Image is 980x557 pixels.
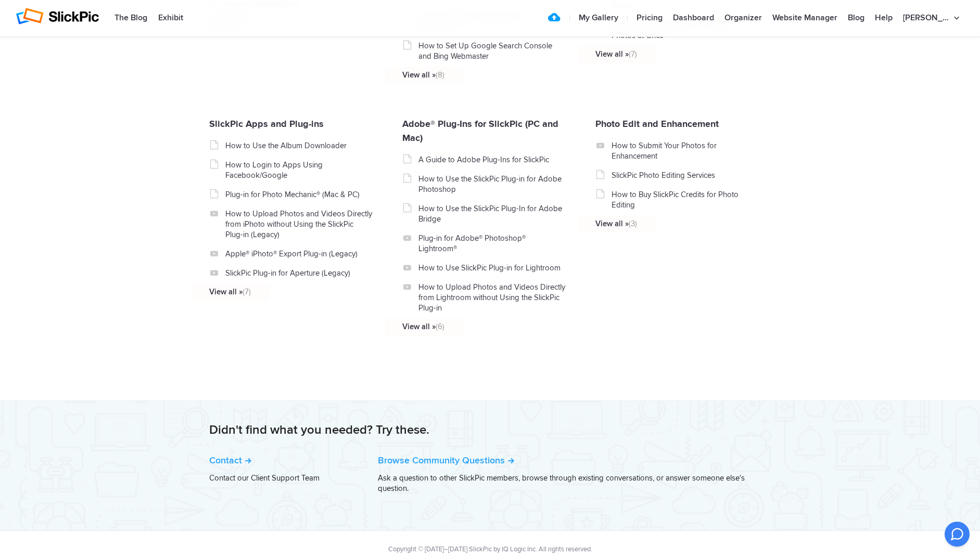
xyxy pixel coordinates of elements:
[209,287,357,297] a: View all »(7)
[595,49,743,59] a: View all »(7)
[418,233,566,254] a: Plug-in for Adobe® Photoshop® Lightroom®
[209,544,771,554] div: Copyright © [DATE]–[DATE] SlickPic by IQ Logic Inc. All rights reserved.
[418,154,566,165] a: A Guide to Adobe Plug-Ins for SlickPic
[731,503,771,510] a: [PERSON_NAME]
[402,118,558,144] a: Adobe® Plug-Ins for SlickPic (PC and Mac)
[209,455,251,466] a: Contact
[402,321,550,332] a: View all »(6)
[418,263,566,273] a: How to Use SlickPic Plug-in for Lightroom
[418,203,566,224] a: How to Use the SlickPic Plug-In for Adobe Bridge
[378,473,771,494] p: Ask a question to other SlickPic members, browse through existing conversations, or answer someon...
[402,70,550,80] a: View all »(8)
[418,41,566,61] a: How to Set Up Google Search Console and Bing Webmaster
[418,174,566,195] a: How to Use the SlickPic Plug-in for Adobe Photoshop
[595,118,719,129] a: Photo Edit and Enhancement
[209,118,324,129] a: SlickPic Apps and Plug-ins
[225,209,373,240] a: How to Upload Photos and Videos Directly from iPhoto without Using the SlickPic Plug-in (Legacy)
[612,189,759,210] a: How to Buy SlickPic Credits for Photo Editing
[225,140,373,151] a: How to Use the Album Downloader
[418,282,566,313] a: How to Upload Photos and Videos Directly from Lightroom without Using the SlickPic Plug-in
[209,422,771,438] h2: Didn't find what you needed? Try these.
[225,160,373,180] a: How to Login to Apps Using Facebook/Google
[225,268,373,278] a: SlickPic Plug-in for Aperture (Legacy)
[378,455,514,466] a: Browse Community Questions
[225,189,373,200] a: Plug-in for Photo Mechanic® (Mac & PC)
[612,140,759,161] a: How to Submit Your Photos for Enhancement
[595,218,743,229] a: View all »(3)
[209,473,320,483] a: Contact our Client Support Team
[225,249,373,259] a: Apple® iPhoto® Export Plug-in (Legacy)
[612,170,759,180] a: SlickPic Photo Editing Services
